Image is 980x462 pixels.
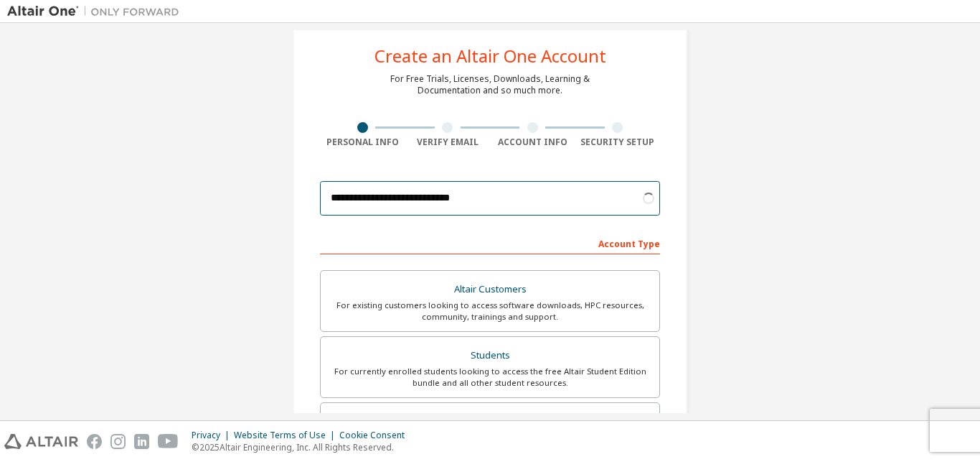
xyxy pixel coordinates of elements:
[87,434,102,449] img: facebook.svg
[329,279,651,300] div: Altair Customers
[490,137,575,148] div: Account Info
[320,137,405,148] div: Personal Info
[575,137,661,148] div: Security Setup
[7,4,187,19] img: Altair One
[158,434,179,449] img: youtube.svg
[329,300,651,323] div: For existing customers looking to access software downloads, HPC resources, community, trainings ...
[405,137,491,148] div: Verify Email
[329,366,651,389] div: For currently enrolled students looking to access the free Altair Student Edition bundle and all ...
[374,47,606,65] div: Create an Altair One Account
[329,412,651,432] div: Faculty
[390,73,590,96] div: For Free Trials, Licenses, Downloads, Learning & Documentation and so much more.
[4,434,78,449] img: altair_logo.svg
[339,430,413,441] div: Cookie Consent
[320,231,660,254] div: Account Type
[134,434,149,449] img: linkedin.svg
[192,430,234,441] div: Privacy
[192,441,413,453] p: © 2025 Altair Engineering, Inc. All Rights Reserved.
[110,434,126,449] img: instagram.svg
[234,430,339,441] div: Website Terms of Use
[329,346,651,366] div: Students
